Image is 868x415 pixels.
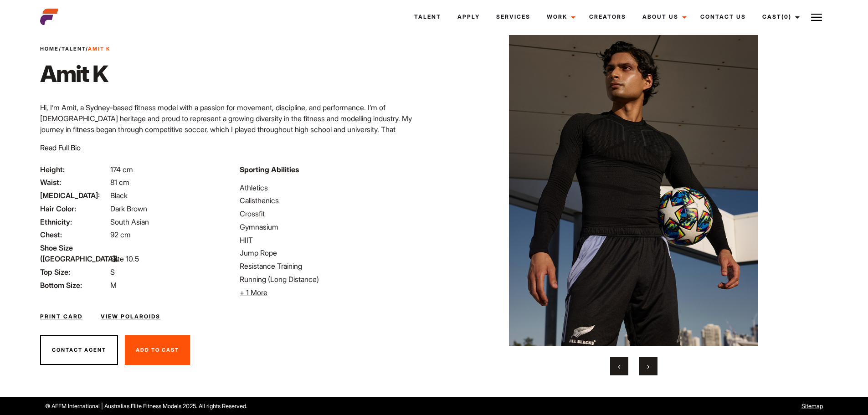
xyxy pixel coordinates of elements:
[88,46,111,52] strong: Amit K
[40,8,58,26] img: cropped-aefm-brand-fav-22-square.png
[40,46,59,52] a: Home
[40,143,81,152] span: Read Full Bio
[110,204,147,213] span: Dark Brown
[110,281,117,290] span: M
[110,267,115,277] span: S
[801,403,823,410] a: Sitemap
[240,165,299,174] strong: Sporting Abilities
[40,242,108,264] span: Shoe Size ([GEOGRAPHIC_DATA]):
[40,335,118,365] button: Contact Agent
[406,5,449,29] a: Talent
[101,313,160,321] a: View Polaroids
[539,5,581,29] a: Work
[240,221,428,232] li: Gymnasium
[634,5,692,29] a: About Us
[40,203,108,214] span: Hair Color:
[40,313,82,321] a: Print Card
[62,46,86,52] a: Talent
[40,45,111,53] span: / /
[110,254,139,263] span: Size 10.5
[618,362,620,371] span: Previous
[40,102,428,146] p: Hi, I’m Amit, a Sydney-based fitness model with a passion for movement, discipline, and performan...
[240,208,428,219] li: Crossfit
[40,280,108,291] span: Bottom Size:
[449,5,488,29] a: Apply
[240,247,428,258] li: Jump Rope
[754,5,805,29] a: Cast(0)
[488,5,539,29] a: Services
[110,165,133,174] span: 174 cm
[40,177,108,188] span: Waist:
[240,261,428,272] li: Resistance Training
[40,60,111,87] h1: Amit K
[811,12,822,23] img: Burger icon
[40,229,108,240] span: Chest:
[692,5,754,29] a: Contact Us
[240,182,428,193] li: Athletics
[781,13,791,20] span: (0)
[240,288,267,297] span: + 1 More
[110,230,131,239] span: 92 cm
[110,191,128,200] span: Black
[125,335,190,365] button: Add To Cast
[240,274,428,285] li: Running (Long Distance)
[40,216,108,227] span: Ethnicity:
[110,178,129,187] span: 81 cm
[240,235,428,246] li: HIIT
[647,362,649,371] span: Next
[240,195,428,206] li: Calisthenics
[40,142,81,153] button: Read Full Bio
[40,190,108,201] span: [MEDICAL_DATA]:
[110,217,149,226] span: South Asian
[581,5,634,29] a: Creators
[40,266,108,277] span: Top Size:
[40,164,108,175] span: Height:
[45,402,494,410] p: © AEFM International | Australias Elite Fitness Models 2025. All rights Reserved.
[136,347,179,353] span: Add To Cast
